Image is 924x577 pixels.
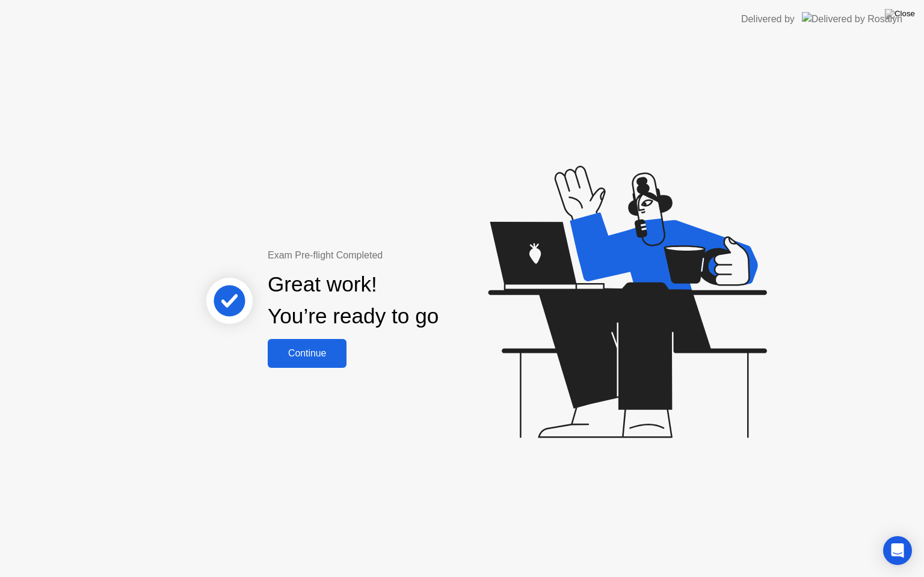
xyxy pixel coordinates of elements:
[268,248,516,263] div: Exam Pre-flight Completed
[268,339,346,368] button: Continue
[741,12,795,26] div: Delivered by
[883,536,912,565] div: Open Intercom Messenger
[271,348,343,359] div: Continue
[268,269,439,332] div: Great work! You’re ready to go
[802,12,902,26] img: Delivered by Rosalyn
[885,9,915,19] img: Close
